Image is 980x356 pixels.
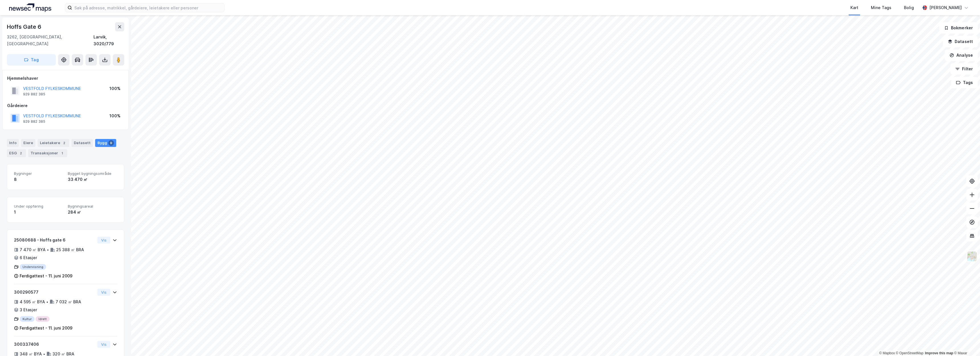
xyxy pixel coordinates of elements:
[7,22,42,31] div: Hoffs Gate 6
[14,289,95,296] div: 300290577
[59,150,65,156] div: 1
[14,209,63,216] div: 1
[61,140,67,146] div: 2
[23,119,45,124] div: 929 882 385
[14,204,63,209] span: Under oppføring
[20,306,37,313] div: 3 Etasjer
[7,34,93,47] div: 3262, [GEOGRAPHIC_DATA], [GEOGRAPHIC_DATA]
[871,4,891,11] div: Mine Tags
[967,251,977,262] img: Z
[38,139,69,147] div: Leietakere
[72,3,224,12] input: Søk på adresse, matrikkel, gårdeiere, leietakere eller personer
[21,139,35,147] div: Eiere
[20,246,46,253] div: 7 470 ㎡ BYA
[14,237,95,244] div: 25080688 - Hoffs gate 6
[7,102,124,109] div: Gårdeiere
[97,237,110,244] button: Vis
[7,75,124,82] div: Hjemmelshaver
[18,150,24,156] div: 2
[952,329,980,356] iframe: Chat Widget
[93,34,124,47] div: Larvik, 3020/779
[97,341,110,348] button: Vis
[56,298,81,305] div: 7 032 ㎡ BRA
[850,4,858,11] div: Kart
[68,204,117,209] span: Bygningsareal
[28,149,67,157] div: Transaksjoner
[7,54,56,66] button: Tag
[20,325,72,332] div: Ferdigattest - 11. juni 2009
[109,112,121,119] div: 100%
[14,171,63,176] span: Bygninger
[68,171,117,176] span: Bygget bygningsområde
[939,22,978,34] button: Bokmerker
[14,341,95,348] div: 300337406
[23,92,45,97] div: 929 882 385
[879,351,895,355] a: Mapbox
[108,140,114,146] div: 9
[7,139,19,147] div: Info
[951,77,978,88] button: Tags
[896,351,924,355] a: OpenStreetMap
[47,247,49,252] div: •
[929,4,962,11] div: [PERSON_NAME]
[20,273,72,279] div: Ferdigattest - 11. juni 2009
[950,63,978,75] button: Filter
[68,209,117,216] div: 284 ㎡
[20,298,45,305] div: 4 595 ㎡ BYA
[46,300,48,304] div: •
[95,139,116,147] div: Bygg
[904,4,914,11] div: Bolig
[952,329,980,356] div: Kontrollprogram for chat
[97,289,110,296] button: Vis
[20,254,37,261] div: 6 Etasjer
[14,176,63,183] div: 8
[68,176,117,183] div: 33 470 ㎡
[9,3,51,12] img: logo.a4113a55bc3d86da70a041830d287a7e.svg
[925,351,953,355] a: Improve this map
[7,149,26,157] div: ESG
[72,139,93,147] div: Datasett
[945,50,978,61] button: Analyse
[943,36,978,47] button: Datasett
[109,85,121,92] div: 100%
[56,246,84,253] div: 25 388 ㎡ BRA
